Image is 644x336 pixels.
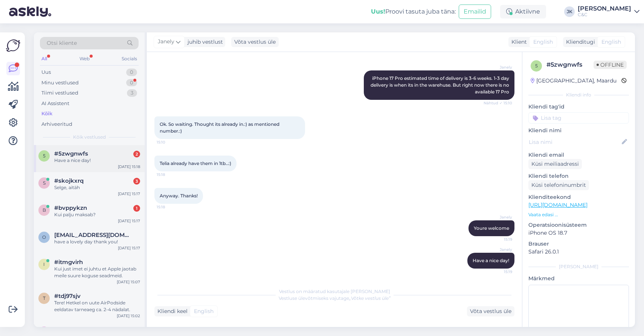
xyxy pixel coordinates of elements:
p: Safari 26.0.1 [528,248,629,256]
i: „Võtke vestlus üle” [349,295,391,301]
div: [PERSON_NAME] [578,6,631,12]
div: [PERSON_NAME] [528,263,629,270]
div: [DATE] 15:18 [118,164,140,170]
span: Janely [484,247,512,252]
div: Socials [120,54,139,64]
p: Kliendi nimi [528,127,629,134]
span: English [601,38,621,46]
span: #xxhmfwrp [54,327,89,333]
span: English [194,307,214,315]
span: #5zwgnwfs [54,150,88,157]
span: Janely [158,38,174,46]
div: # 5zwgnwfs [546,60,594,69]
div: Küsi telefoninumbrit [528,180,589,190]
div: [DATE] 15:07 [117,279,140,285]
div: have a lovely day thank you! [54,238,140,245]
div: Klienditugi [563,38,595,46]
img: Askly Logo [6,38,20,53]
span: Youre welcome [474,225,509,231]
div: Aktiivne [500,5,546,18]
b: Uus! [371,8,385,15]
div: AI Assistent [41,100,69,107]
span: Anyway. Thanks! [160,193,198,199]
input: Lisa nimi [529,138,620,146]
span: #skojkxrq [54,177,84,184]
span: Offline [594,61,627,69]
span: iPhone 17 Pro estimated time of delivery is 3-6 weeks. 1-3 day delivery is when its in the warehu... [371,75,510,95]
div: juhib vestlust [185,38,223,46]
span: #itmgvirh [54,259,83,266]
span: Janely [484,214,512,220]
p: Operatsioonisüsteem [528,221,629,229]
span: o [42,234,46,240]
span: Telia already have them in 1tb…:) [160,160,231,166]
a: [URL][DOMAIN_NAME] [528,202,588,208]
span: 15:18 [157,172,185,177]
div: All [40,54,49,64]
div: C&C [578,12,631,18]
p: Vaata edasi ... [528,211,629,218]
div: Uus [41,69,51,76]
div: Kõik [41,110,52,118]
a: [PERSON_NAME]C&C [578,6,639,18]
input: Lisa tag [528,112,629,124]
span: 15:18 [157,204,185,210]
span: Janely [484,64,512,70]
p: Märkmed [528,275,629,283]
span: English [533,38,553,46]
span: #tdj97sjv [54,293,81,299]
div: Võta vestlus üle [231,37,279,47]
div: Web [78,54,91,64]
div: Proovi tasuta juba täna: [371,7,456,16]
div: Kui palju maksab? [54,211,140,218]
span: b [43,207,46,213]
div: 1 [133,205,140,212]
div: 3 [133,178,140,185]
p: Brauser [528,240,629,248]
div: 0 [126,69,137,76]
span: 5 [535,63,538,69]
span: Otsi kliente [47,39,77,47]
p: Kliendi telefon [528,172,629,180]
p: Kliendi email [528,151,629,159]
div: [DATE] 15:17 [118,218,140,224]
span: s [43,180,46,186]
button: Emailid [459,5,491,19]
span: #bvppykzn [54,205,87,211]
div: Minu vestlused [41,79,79,87]
div: Arhiveeritud [41,121,72,128]
span: 15:19 [484,269,512,275]
div: Küsi meiliaadressi [528,159,582,169]
span: Vestlus on määratud kasutajale [PERSON_NAME] [279,289,390,294]
div: 0 [126,79,137,87]
span: Ok. So waiting. Thought its already in.:) as mentioned number.:) [160,121,281,134]
span: 15:10 [157,139,185,145]
span: t [43,295,46,301]
p: Klienditeekond [528,193,629,201]
div: [DATE] 15:17 [118,191,140,197]
div: Kliendi info [528,92,629,98]
span: Nähtud ✓ 15:10 [484,100,512,106]
div: Kui just imet ei juhtu et Apple jaotab meile suure koguse seadmeid. [54,266,140,279]
div: [DATE] 15:02 [117,313,140,319]
div: Tere! Hetkel on uute AirPodside eeldatav tarneaeg ca. 2-4 nädalat. [54,299,140,313]
div: [DATE] 15:17 [118,245,140,251]
div: Kliendi keel [154,307,188,315]
div: Võta vestlus üle [467,306,514,316]
span: Kõik vestlused [73,134,106,141]
div: [GEOGRAPHIC_DATA], Maardu [531,77,617,85]
span: Vestluse ülevõtmiseks vajutage [279,295,391,301]
div: Have a nice day! [54,157,140,164]
span: onurkaank@gmail.com [54,232,133,238]
div: Selge, aitäh [54,184,140,191]
p: Kliendi tag'id [528,103,629,111]
div: JK [564,6,575,17]
span: 15:19 [484,237,512,242]
div: 3 [127,89,137,97]
span: Have a nice day! [473,258,509,263]
span: 5 [43,153,46,159]
span: i [43,261,45,267]
div: Tiimi vestlused [41,89,78,97]
div: Klient [508,38,527,46]
p: iPhone OS 18.7 [528,229,629,237]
